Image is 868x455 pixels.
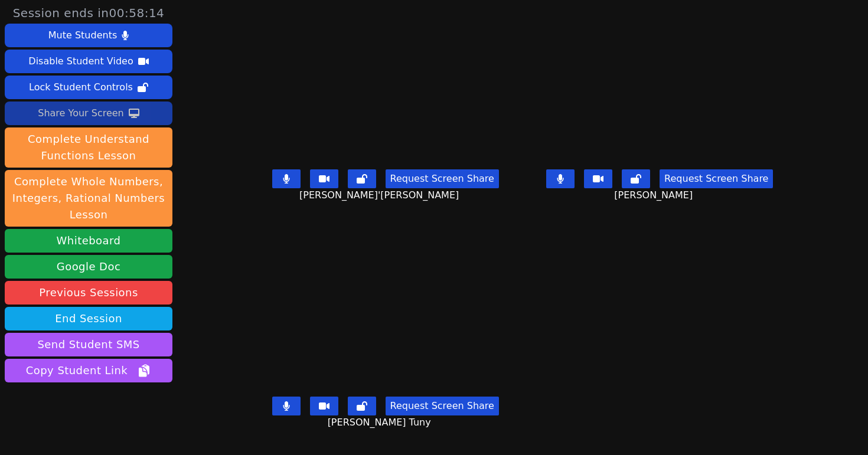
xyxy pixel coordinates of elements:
[5,76,172,99] button: Lock Student Controls
[48,26,117,45] div: Mute Students
[5,359,172,382] button: Copy Student Link
[5,127,172,168] button: Complete Understand Functions Lesson
[5,170,172,227] button: Complete Whole Numbers, Integers, Rational Numbers Lesson
[328,415,434,430] span: [PERSON_NAME] Tuny
[386,397,499,415] button: Request Screen Share
[660,169,773,188] button: Request Screen Share
[5,229,172,253] button: Whiteboard
[5,307,172,330] button: End Session
[5,333,172,356] button: Send Student SMS
[13,5,165,21] span: Session ends in
[29,78,133,97] div: Lock Student Controls
[386,169,499,188] button: Request Screen Share
[109,6,165,20] time: 00:58:14
[614,188,696,202] span: [PERSON_NAME]
[5,24,172,47] button: Mute Students
[38,104,124,123] div: Share Your Screen
[26,362,151,379] span: Copy Student Link
[5,255,172,279] a: Google Doc
[5,50,172,73] button: Disable Student Video
[5,102,172,125] button: Share Your Screen
[5,281,172,305] a: Previous Sessions
[28,52,133,71] div: Disable Student Video
[299,188,462,202] span: [PERSON_NAME]'[PERSON_NAME]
